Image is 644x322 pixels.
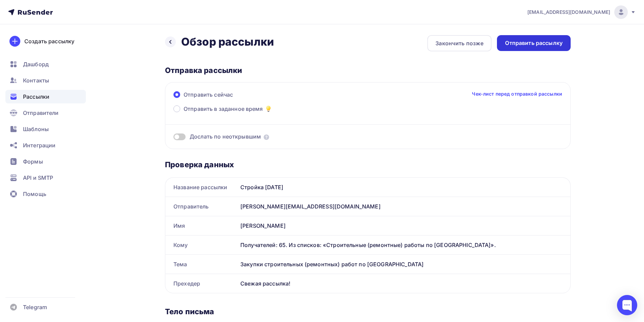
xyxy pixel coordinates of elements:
span: Дашборд [23,60,49,68]
span: Отправить сейчас [184,91,233,99]
div: Прехедер [165,274,238,293]
a: [EMAIL_ADDRESS][DOMAIN_NAME] [99,24,180,29]
a: Шаблоны [5,122,86,136]
p: Доброго утра! Направляем информацию по закупкам строительных (ремонтных работ) по [GEOGRAPHIC_DAT... [41,3,203,43]
div: Имя [165,216,238,235]
div: Название рассылки [165,178,238,197]
a: [EMAIL_ADDRESS][DOMAIN_NAME] [527,5,636,19]
span: API и SMTP [23,174,53,182]
h2: Обзор рассылки [181,35,274,49]
a: Контакты [5,74,86,87]
a: Отправители [5,106,86,120]
div: Тема [165,255,238,274]
span: Дослать по неоткрывшим [190,133,261,141]
span: Формы [23,157,43,166]
span: Контакты [23,76,49,84]
div: Отправитель [165,197,238,216]
span: Отправители [23,109,59,117]
span: Рассылки [23,93,49,101]
div: [PERSON_NAME][EMAIL_ADDRESS][DOMAIN_NAME] [238,197,570,216]
span: Telegram [23,303,47,311]
div: Проверка данных [165,160,571,169]
a: Рассылки [5,90,86,103]
span: Отправить в заданное время [184,105,263,113]
div: Свежая рассылка! [238,274,570,293]
a: Отписаться от рассылки [41,50,94,56]
div: Стройка [DATE] [238,178,570,197]
div: Кому [165,236,238,254]
div: Создать рассылку [24,37,74,45]
a: Чек-лист перед отправкой рассылки [472,91,562,97]
span: Шаблоны [23,125,49,133]
a: Формы [5,155,86,168]
span: [EMAIL_ADDRESS][DOMAIN_NAME] [527,9,610,16]
div: Отправить рассылку [505,39,563,47]
span: Интеграции [23,141,55,149]
div: Отправка рассылки [165,66,571,75]
div: Закупки строительных (ремонтных) работ по [GEOGRAPHIC_DATA] [238,255,570,274]
a: Дашборд [5,57,86,71]
div: [PERSON_NAME] [238,216,570,235]
span: Помощь [23,190,46,198]
div: Тело письма [165,307,571,316]
div: Закончить позже [435,39,483,47]
div: Получателей: 65. Из списков: «Строительные (ремонтные) работы по [GEOGRAPHIC_DATA]». [240,241,562,249]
